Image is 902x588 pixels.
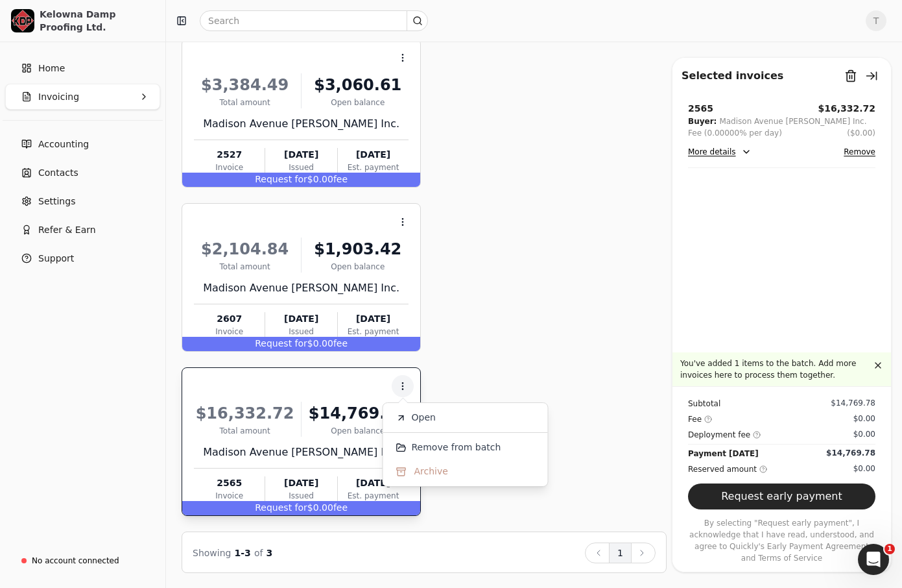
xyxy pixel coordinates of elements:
[38,90,79,104] span: Invoicing
[688,116,717,127] div: Buyer:
[194,162,265,173] div: Invoice
[194,261,296,273] div: Total amount
[682,68,783,84] div: Selected invoices
[194,445,409,460] div: Madison Avenue [PERSON_NAME] Inc.
[5,217,160,243] button: Refer & Earn
[32,555,119,567] div: No account connected
[193,548,231,558] span: Showing
[414,465,448,478] span: Archive
[182,337,420,351] div: $0.00
[412,441,501,454] span: Remove from batch
[818,102,875,116] button: $16,332.72
[338,326,409,337] div: Est. payment
[38,138,89,151] span: Accounting
[688,484,875,509] button: Request early payment
[235,548,251,558] span: 1 - 3
[412,411,436,424] span: Open
[254,548,263,558] span: of
[307,238,409,261] div: $1,903.42
[194,148,265,162] div: 2527
[688,397,720,410] div: Subtotal
[40,8,154,34] div: Kelowna Damp Proofing Ltd.
[719,116,866,127] div: Madison Avenue [PERSON_NAME] Inc.
[333,174,348,184] span: fee
[265,162,337,173] div: Issued
[38,223,96,237] span: Refer & Earn
[688,413,712,426] div: Fee
[680,358,870,381] p: You've added 1 items to the batch. Add more invoices here to process them together.
[688,517,875,564] p: By selecting "Request early payment", I acknowledge that I have read, understood, and agree to Qu...
[5,131,160,157] a: Accounting
[11,9,34,32] img: f4a783b0-c7ce-4d46-a338-3c1eb624d3c7.png
[688,447,759,460] div: Payment [DATE]
[38,166,78,180] span: Contacts
[853,413,875,424] div: $0.00
[194,238,296,261] div: $2,104.84
[5,549,160,572] a: No account connected
[265,490,337,502] div: Issued
[333,502,348,513] span: fee
[307,425,409,437] div: Open balance
[194,402,296,425] div: $16,332.72
[200,10,428,31] input: Search
[826,447,875,459] div: $14,769.78
[38,62,65,75] span: Home
[38,252,74,265] span: Support
[831,397,875,409] div: $14,769.78
[265,148,337,162] div: [DATE]
[182,173,420,187] div: $0.00
[338,162,409,173] div: Est. payment
[5,84,160,110] button: Invoicing
[307,261,409,273] div: Open balance
[866,10,886,31] button: T
[194,116,409,132] div: Madison Avenue [PERSON_NAME] Inc.
[194,326,265,337] div: Invoice
[853,428,875,440] div: $0.00
[307,73,409,97] div: $3,060.61
[688,127,782,139] div: Fee (0.00000% per day)
[5,245,160,271] button: Support
[688,144,752,160] button: More details
[338,476,409,490] div: [DATE]
[267,548,273,558] span: 3
[333,338,348,349] span: fee
[255,338,307,349] span: Request for
[38,195,75,208] span: Settings
[688,102,713,116] div: 2565
[194,312,265,326] div: 2607
[265,326,337,337] div: Issued
[182,501,420,515] div: $0.00
[5,188,160,214] a: Settings
[338,148,409,162] div: [DATE]
[194,476,265,490] div: 2565
[338,312,409,326] div: [DATE]
[255,174,307,184] span: Request for
[847,127,875,139] button: ($0.00)
[858,544,889,575] iframe: Intercom live chat
[265,476,337,490] div: [DATE]
[5,55,160,81] a: Home
[255,502,307,513] span: Request for
[844,144,875,160] button: Remove
[194,73,296,97] div: $3,384.49
[307,402,409,425] div: $14,769.78
[338,490,409,502] div: Est. payment
[609,543,632,563] button: 1
[853,463,875,474] div: $0.00
[194,97,296,108] div: Total amount
[688,428,761,441] div: Deployment fee
[265,312,337,326] div: [DATE]
[884,544,895,554] span: 1
[307,97,409,108] div: Open balance
[194,280,409,296] div: Madison Avenue [PERSON_NAME] Inc.
[194,425,296,437] div: Total amount
[688,463,767,476] div: Reserved amount
[5,160,160,186] a: Contacts
[194,490,265,502] div: Invoice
